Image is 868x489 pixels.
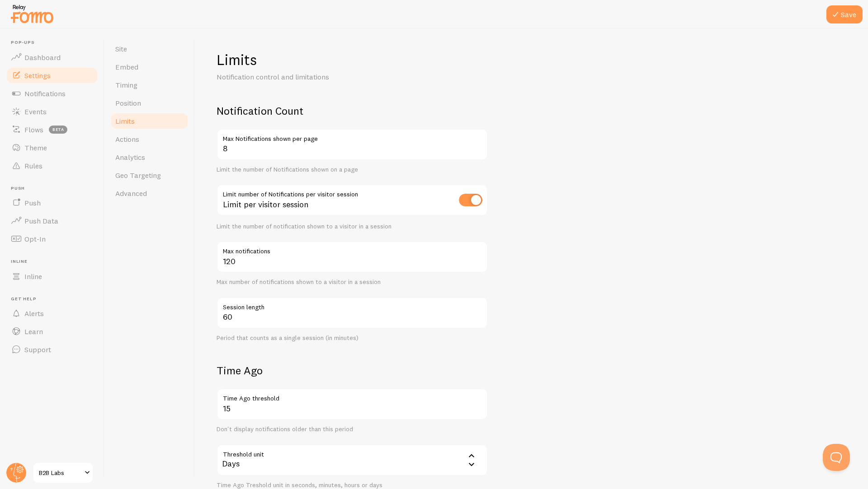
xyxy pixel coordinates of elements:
[5,194,99,212] a: Push
[115,98,141,107] span: Position
[24,53,61,62] span: Dashboard
[115,135,139,144] span: Actions
[115,44,127,53] span: Site
[115,62,138,71] span: Embed
[24,89,66,98] span: Notifications
[5,84,99,102] a: Notifications
[39,467,82,478] span: B2B Labs
[24,143,47,152] span: Theme
[217,241,488,273] input: 5
[5,230,99,248] a: Opt-In
[217,104,488,118] h2: Notification Count
[110,166,189,184] a: Geo Targeting
[217,184,488,217] div: Limit per visitor session
[217,363,488,377] h2: Time Ago
[5,102,99,121] a: Events
[217,388,488,404] label: Time Ago threshold
[11,259,99,265] span: Inline
[217,444,488,476] div: Days
[11,186,99,191] span: Push
[24,327,43,336] span: Learn
[5,157,99,175] a: Rules
[217,166,488,174] div: Limit the number of Notifications shown on a page
[5,267,99,285] a: Inline
[110,58,189,76] a: Embed
[24,161,42,170] span: Rules
[217,334,488,342] div: Period that counts as a single session (in minutes)
[24,234,46,243] span: Opt-In
[217,51,488,69] h1: Limits
[5,212,99,230] a: Push Data
[115,153,145,162] span: Analytics
[115,116,135,126] span: Limits
[5,322,99,340] a: Learn
[110,40,189,58] a: Site
[5,139,99,157] a: Theme
[11,40,99,46] span: Pop-ups
[110,130,189,148] a: Actions
[24,71,51,80] span: Settings
[5,304,99,322] a: Alerts
[24,216,58,225] span: Push Data
[217,223,488,231] div: Limit the number of notification shown to a visitor in a session
[5,340,99,359] a: Support
[110,148,189,166] a: Analytics
[110,184,189,202] a: Advanced
[115,80,137,89] span: Timing
[5,121,99,139] a: Flows beta
[24,107,47,116] span: Events
[217,129,488,144] label: Max Notifications shown per page
[217,72,434,82] p: Notification control and limitations
[24,272,42,281] span: Inline
[5,48,99,66] a: Dashboard
[5,66,99,84] a: Settings
[24,345,51,354] span: Support
[110,112,189,130] a: Limits
[217,425,488,433] div: Don't display notifications older than this period
[24,198,41,207] span: Push
[110,94,189,112] a: Position
[110,76,189,94] a: Timing
[115,171,161,180] span: Geo Targeting
[33,462,94,484] a: B2B Labs
[24,309,44,318] span: Alerts
[217,297,488,312] label: Session length
[11,296,99,302] span: Get Help
[217,278,488,286] div: Max number of notifications shown to a visitor in a session
[9,2,55,25] img: fomo-relay-logo-orange.svg
[49,126,67,134] span: beta
[24,125,43,134] span: Flows
[823,444,850,471] iframe: Help Scout Beacon - Open
[217,241,488,256] label: Max notifications
[115,189,147,198] span: Advanced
